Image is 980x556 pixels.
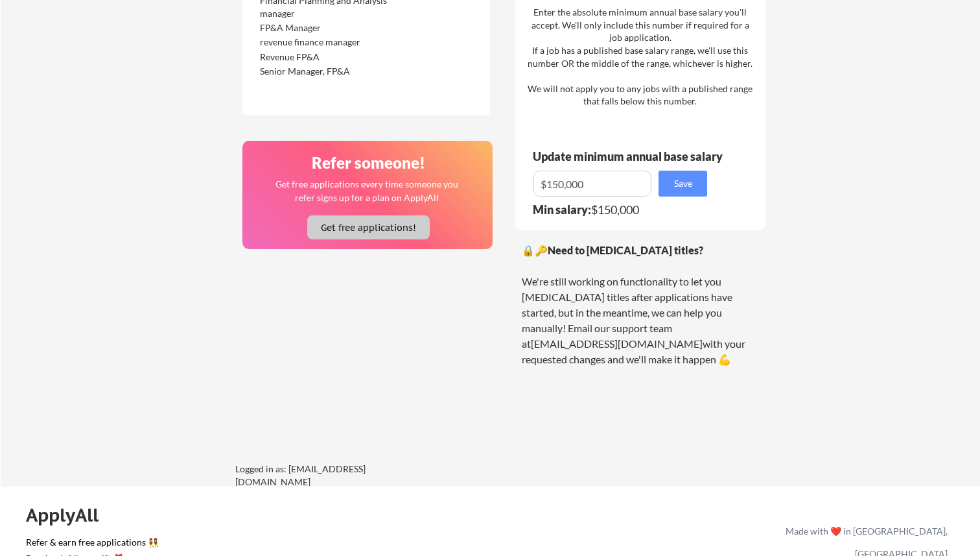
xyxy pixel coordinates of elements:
input: E.g. $100,000 [533,171,651,197]
strong: Need to [MEDICAL_DATA] titles? [548,244,703,256]
div: ApplyAll [26,504,113,526]
div: FP&A Manager [260,21,397,34]
a: Refer & earn free applications 👯‍♀️ [26,538,515,551]
a: [EMAIL_ADDRESS][DOMAIN_NAME] [531,337,703,350]
div: 🔒🔑 We're still working on functionality to let you [MEDICAL_DATA] titles after applications have ... [522,243,759,367]
strong: Min salary: [533,202,591,217]
div: Senior Manager, FP&A [260,65,397,78]
button: Save [659,171,707,197]
div: $150,000 [533,204,716,215]
div: Update minimum annual base salary [533,151,727,162]
div: Refer someone! [248,155,489,171]
div: Get free applications every time someone you refer signs up for a plan on ApplyAll [274,177,459,204]
button: Get free applications! [307,215,430,239]
div: Logged in as: [EMAIL_ADDRESS][DOMAIN_NAME] [235,463,430,488]
div: Enter the absolute minimum annual base salary you'll accept. We'll only include this number if re... [528,6,752,108]
div: revenue finance manager [260,36,397,49]
div: Revenue FP&A [260,51,397,64]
